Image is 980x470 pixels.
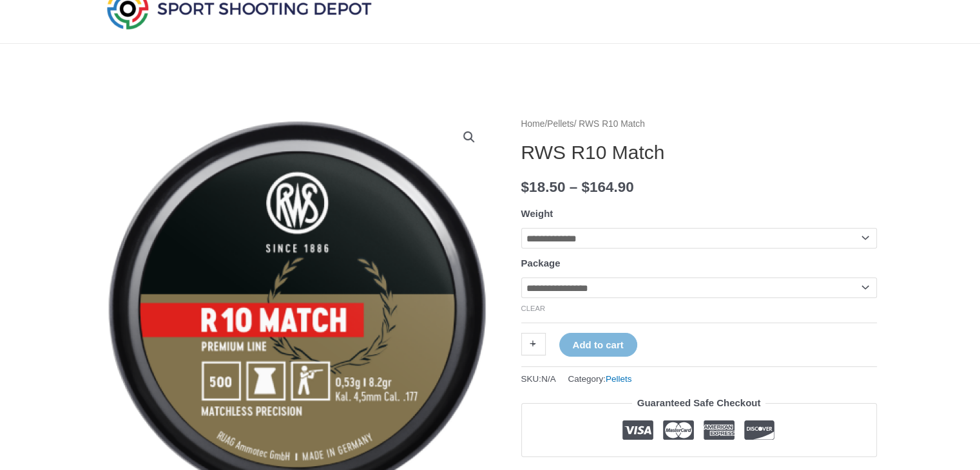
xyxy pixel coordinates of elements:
[521,119,545,129] a: Home
[581,179,633,195] bdi: 164.90
[457,126,481,149] a: View full-screen image gallery
[521,208,553,219] label: Weight
[521,179,530,195] span: $
[568,371,631,387] span: Category:
[521,305,546,312] a: Clear options
[521,258,561,268] label: Package
[521,141,877,164] h1: RWS R10 Match
[581,179,590,195] span: $
[559,333,637,357] button: Add to cart
[521,116,877,133] nav: Breadcrumb
[570,179,578,195] span: –
[521,333,546,355] a: +
[521,179,566,195] bdi: 18.50
[541,374,556,384] span: N/A
[632,394,766,412] legend: Guaranteed Safe Checkout
[606,374,632,384] a: Pellets
[521,371,556,387] span: SKU:
[547,119,573,129] a: Pellets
